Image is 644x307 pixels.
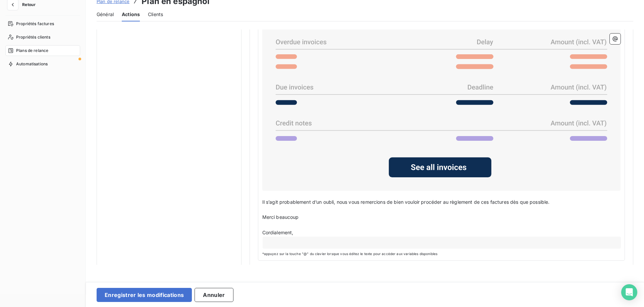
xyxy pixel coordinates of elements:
span: Propriétés clients [16,34,50,40]
span: Merci beaucoup [262,214,299,220]
span: Automatisations [16,61,48,67]
span: Clients [148,11,163,18]
span: Général [97,11,114,18]
span: Propriétés factures [16,21,54,27]
button: Annuler [195,288,233,302]
button: Enregistrer les modifications [97,288,192,302]
span: Actions [122,11,140,18]
span: Plans de relance [16,48,48,54]
span: Retour [22,3,36,7]
a: Plans de relance [5,45,80,56]
span: *appuyez sur la touche "@" du clavier lorsque vous éditez le texte pour accéder aux variables dis... [262,251,621,256]
span: Cordialement, [262,230,293,235]
div: Open Intercom Messenger [621,284,637,300]
span: Il s’agit probablement d’un oubli, nous vous remercions de bien vouloir procéder au règlement de ... [262,199,550,205]
a: Automatisations [5,59,80,69]
a: Propriétés clients [5,32,80,43]
a: Propriétés factures [5,18,80,29]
